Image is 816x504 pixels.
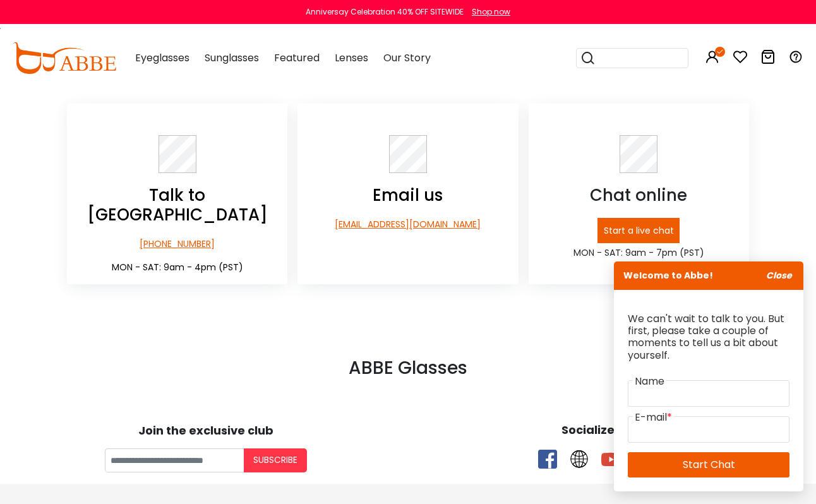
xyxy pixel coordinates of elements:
[67,357,749,379] h3: ABBE Glasses
[628,313,789,361] p: We can't wait to talk to you. But first, please take a couple of moments to tell us a bit about y...
[274,51,320,65] span: Featured
[306,6,464,18] div: Anniversay Celebration 40% OFF SITEWIDE
[297,135,518,231] a: Email us [EMAIL_ADDRESS][DOMAIN_NAME]
[465,6,510,17] a: Shop now
[766,269,792,282] i: Close
[614,261,803,290] p: Welcome to Abbe!
[472,6,510,18] div: Shop now
[597,218,680,243] p: Start a live chat
[105,448,244,472] input: Your email
[297,218,518,231] p: [EMAIL_ADDRESS][DOMAIN_NAME]
[628,452,789,477] a: Start Chat
[570,450,589,469] span: twitter
[414,421,807,438] div: Socialize with us
[135,51,189,65] span: Eyeglasses
[205,51,259,65] span: Sunglasses
[633,374,666,389] label: Name
[67,135,287,274] a: Talk to [GEOGRAPHIC_DATA] [PHONE_NUMBER] MON - SAT: 9am - 4pm (PST)
[67,261,287,274] p: MON - SAT: 9am - 4pm (PST)
[297,186,518,205] h3: Email us
[67,237,287,251] p: [PHONE_NUMBER]
[538,450,557,469] span: facebook
[601,450,620,469] span: youtube
[13,42,116,74] img: abbeglasses.com
[244,448,307,472] button: Subscribe
[633,410,674,425] label: E-mail
[67,186,287,225] h3: Talk to [GEOGRAPHIC_DATA]
[529,246,749,260] p: MON - SAT: 9am - 7pm (PST)
[9,419,402,439] div: Join the exclusive club
[383,51,431,65] span: Our Story
[335,51,368,65] span: Lenses
[529,186,749,205] h3: Chat online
